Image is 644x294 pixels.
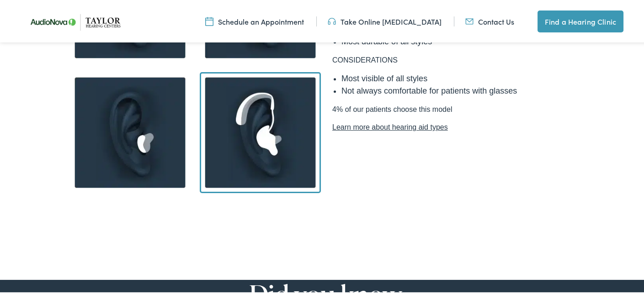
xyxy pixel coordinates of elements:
[332,53,579,64] p: CONSIDERATIONS
[332,103,579,131] p: 4% of our patients choose this model
[332,121,579,131] a: Learn more about hearing aid types
[465,15,474,25] img: utility icon
[538,9,623,31] a: Find a Hearing Clinic
[205,15,304,25] a: Schedule an Appointment
[341,71,579,84] li: Most visible of all styles
[328,15,336,25] img: utility icon
[205,15,213,25] img: utility icon
[341,84,579,96] li: Not always comfortable for patients with glasses
[465,15,514,25] a: Contact Us
[328,15,442,25] a: Take Online [MEDICAL_DATA]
